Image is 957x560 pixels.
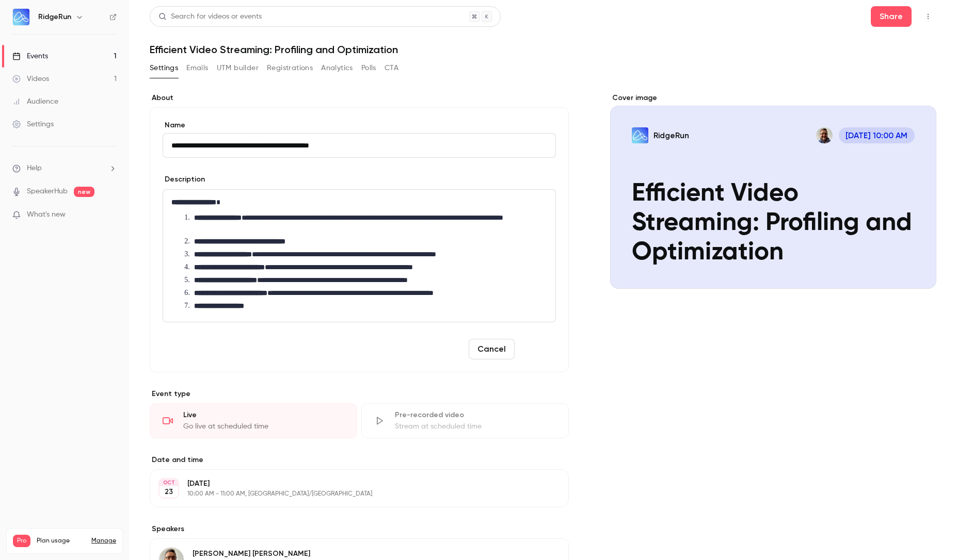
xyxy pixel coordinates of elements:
button: Emails [186,60,208,76]
section: Cover image [610,93,936,289]
button: Cancel [469,339,515,359]
div: LiveGo live at scheduled time [150,403,357,438]
div: Pre-recorded video [395,410,556,420]
div: Go live at scheduled time [183,421,344,432]
p: 10:00 AM - 11:00 AM, [GEOGRAPHIC_DATA]/[GEOGRAPHIC_DATA] [187,490,514,498]
button: Polls [361,60,376,76]
button: UTM builder [217,60,259,76]
div: Search for videos or events [158,11,262,22]
span: new [74,187,94,197]
div: Videos [12,74,49,84]
p: [PERSON_NAME] [PERSON_NAME] [193,549,502,559]
button: Analytics [321,60,353,76]
span: Plan usage [37,537,85,545]
button: Save [519,339,556,359]
label: About [150,93,569,103]
a: Manage [91,537,116,545]
a: SpeakerHub [27,186,68,197]
h6: RidgeRun [38,12,71,22]
label: Cover image [610,93,936,103]
div: editor [163,190,555,322]
p: [DATE] [187,479,514,489]
li: help-dropdown-opener [12,163,117,174]
div: Audience [12,96,58,107]
iframe: Noticeable Trigger [104,210,117,220]
label: Description [163,174,205,185]
section: description [163,189,556,322]
label: Name [163,120,556,130]
p: 23 [165,487,173,497]
button: CTA [385,60,398,76]
button: Registrations [267,60,313,76]
label: Speakers [150,524,569,534]
div: Live [183,410,344,420]
img: RidgeRun [13,9,29,25]
h1: Efficient Video Streaming: Profiling and Optimization [150,43,936,56]
div: Stream at scheduled time [395,421,556,432]
label: Date and time [150,455,569,465]
button: Share [871,6,912,27]
button: Settings [150,60,178,76]
div: Events [12,51,48,61]
span: Pro [13,535,30,547]
div: OCT [159,479,178,486]
div: Pre-recorded videoStream at scheduled time [361,403,569,438]
div: Settings [12,119,54,129]
span: What's new [27,209,66,220]
span: Help [27,163,42,174]
p: Event type [150,389,569,399]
